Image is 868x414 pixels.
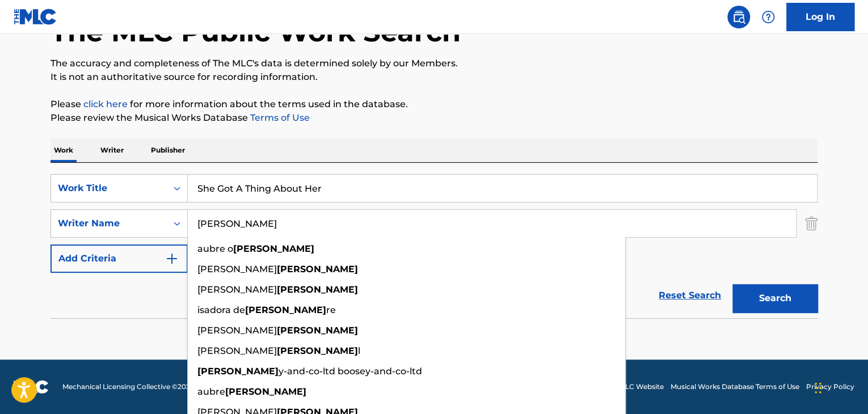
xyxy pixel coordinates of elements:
[14,380,49,394] img: logo
[815,371,821,405] div: Drag
[279,366,422,377] span: y-and-co-ltd boosey-and-co-ltd
[277,345,358,356] strong: [PERSON_NAME]
[62,382,194,392] span: Mechanical Licensing Collective © 2025
[58,217,160,230] div: Writer Name
[277,325,358,336] strong: [PERSON_NAME]
[248,112,310,123] a: Terms of Use
[197,305,245,315] span: isadora de
[58,181,160,195] div: Work Title
[233,243,314,254] strong: [PERSON_NAME]
[806,382,854,392] a: Privacy Policy
[14,9,57,25] img: MLC Logo
[245,305,326,315] strong: [PERSON_NAME]
[50,57,818,70] p: The accuracy and completeness of The MLC's data is determined solely by our Members.
[197,284,277,295] span: [PERSON_NAME]
[165,252,179,265] img: 9d2ae6d4665cec9f34b9.svg
[50,244,188,273] button: Add Criteria
[97,138,127,162] p: Writer
[605,382,664,392] a: The MLC Website
[50,174,818,318] form: Search Form
[277,284,358,295] strong: [PERSON_NAME]
[197,325,277,336] span: [PERSON_NAME]
[197,386,225,397] span: aubre
[805,209,818,238] img: Delete Criterion
[358,345,360,356] span: l
[732,10,745,24] img: search
[50,111,818,125] p: Please review the Musical Works Database
[811,360,868,414] iframe: Chat Widget
[671,382,799,392] a: Musical Works Database Terms of Use
[761,10,775,24] img: help
[225,386,306,397] strong: [PERSON_NAME]
[197,243,233,254] span: aubre o
[732,284,818,312] button: Search
[50,98,818,111] p: Please for more information about the terms used in the database.
[50,70,818,84] p: It is not an authoritative source for recording information.
[786,3,854,31] a: Log In
[197,345,277,356] span: [PERSON_NAME]
[277,264,358,274] strong: [PERSON_NAME]
[83,99,128,109] a: click here
[148,138,188,162] p: Publisher
[326,305,336,315] span: re
[727,6,750,28] a: Public Search
[757,6,779,28] div: Help
[653,283,727,308] a: Reset Search
[197,264,277,274] span: [PERSON_NAME]
[197,366,279,377] strong: [PERSON_NAME]
[50,138,77,162] p: Work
